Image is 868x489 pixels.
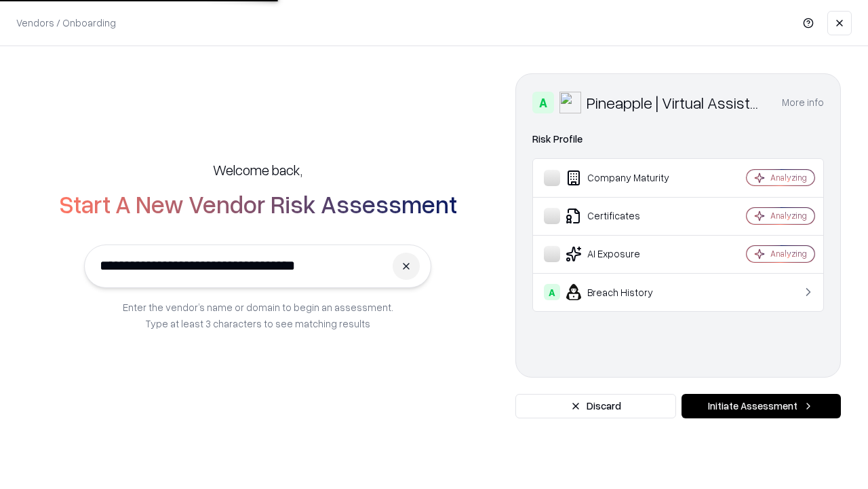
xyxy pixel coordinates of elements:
[544,284,706,300] div: Breach History
[59,190,457,217] h2: Start A New Vendor Risk Assessment
[770,248,807,259] div: Analyzing
[587,92,766,113] div: Pineapple | Virtual Assistant Agency
[782,90,824,115] button: More info
[770,210,807,221] div: Analyzing
[515,394,676,418] button: Discard
[544,246,706,262] div: AI Exposure
[559,92,581,113] img: Pineapple | Virtual Assistant Agency
[544,170,706,186] div: Company Maturity
[770,172,807,183] div: Analyzing
[123,299,393,331] p: Enter the vendor’s name or domain to begin an assessment. Type at least 3 characters to see match...
[682,394,841,418] button: Initiate Assessment
[532,92,554,113] div: A
[16,16,116,30] p: Vendors / Onboarding
[213,160,302,179] h5: Welcome back,
[532,131,824,147] div: Risk Profile
[544,284,560,300] div: A
[544,208,706,224] div: Certificates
